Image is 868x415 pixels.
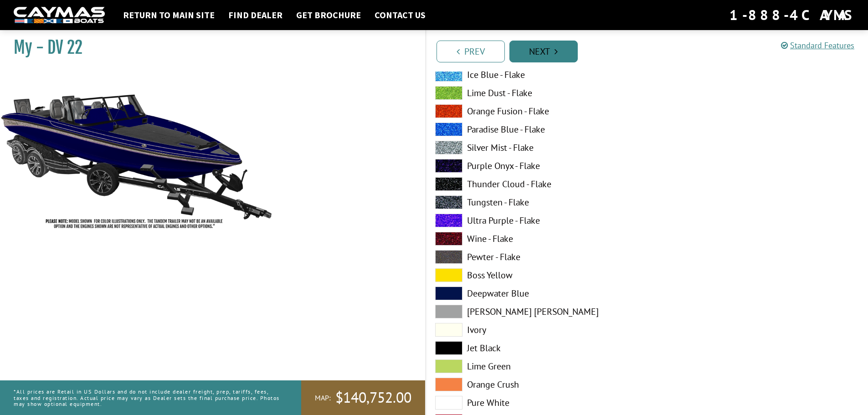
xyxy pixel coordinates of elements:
label: Paradise Blue - Flake [435,123,638,136]
a: Prev [437,41,505,62]
label: Pewter - Flake [435,250,638,264]
label: Pure White [435,396,638,410]
label: Orange Crush [435,378,638,391]
label: Ivory [435,323,638,337]
label: Purple Onyx - Flake [435,159,638,173]
label: Ultra Purple - Flake [435,214,638,227]
label: Orange Fusion - Flake [435,104,638,118]
a: Standard Features [781,40,854,51]
div: 1-888-4CAYMAS [729,5,854,25]
label: Ice Blue - Flake [435,68,638,82]
label: Lime Green [435,359,638,373]
span: MAP: [315,393,331,403]
label: Thunder Cloud - Flake [435,177,638,191]
a: Find Dealer [224,9,287,21]
img: white-logo-c9c8dbefe5ff5ceceb0f0178aa75bf4bb51f6bca0971e226c86eb53dfe498488.png [14,7,105,24]
a: Contact Us [370,9,430,21]
span: $140,752.00 [335,388,411,407]
a: Next [509,41,578,62]
label: [PERSON_NAME] [PERSON_NAME] [435,305,638,318]
a: Return to main site [118,9,219,21]
a: MAP:$140,752.00 [301,380,425,415]
p: *All prices are Retail in US Dollars and do not include dealer freight, prep, tariffs, fees, taxe... [14,384,281,411]
label: Boss Yellow [435,268,638,282]
label: Silver Mist - Flake [435,141,638,154]
label: Lime Dust - Flake [435,86,638,100]
label: Jet Black [435,341,638,355]
label: Wine - Flake [435,232,638,246]
label: Tungsten - Flake [435,195,638,209]
h1: My - DV 22 [14,37,402,58]
label: Deepwater Blue [435,287,638,300]
a: Get Brochure [292,9,365,21]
